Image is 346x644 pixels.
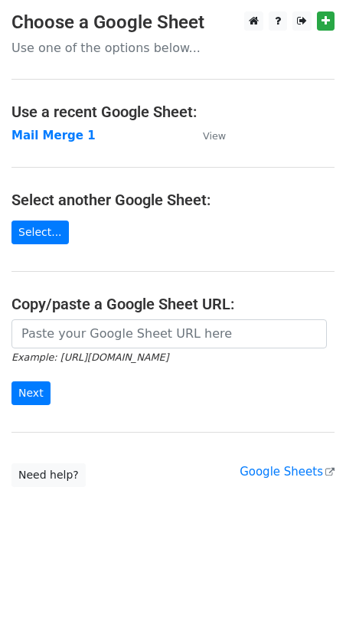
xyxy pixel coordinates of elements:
h4: Select another Google Sheet: [11,191,335,209]
a: Google Sheets [240,465,335,479]
input: Paste your Google Sheet URL here [11,319,327,348]
a: Mail Merge 1 [11,129,96,142]
h4: Use a recent Google Sheet: [11,103,335,121]
h3: Choose a Google Sheet [11,11,335,34]
p: Use one of the options below... [11,40,335,56]
input: Next [11,381,51,405]
small: Example: [URL][DOMAIN_NAME] [11,351,168,363]
a: Need help? [11,463,86,487]
h4: Copy/paste a Google Sheet URL: [11,295,335,313]
small: View [203,130,226,142]
a: Select... [11,221,69,244]
a: View [188,129,226,142]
